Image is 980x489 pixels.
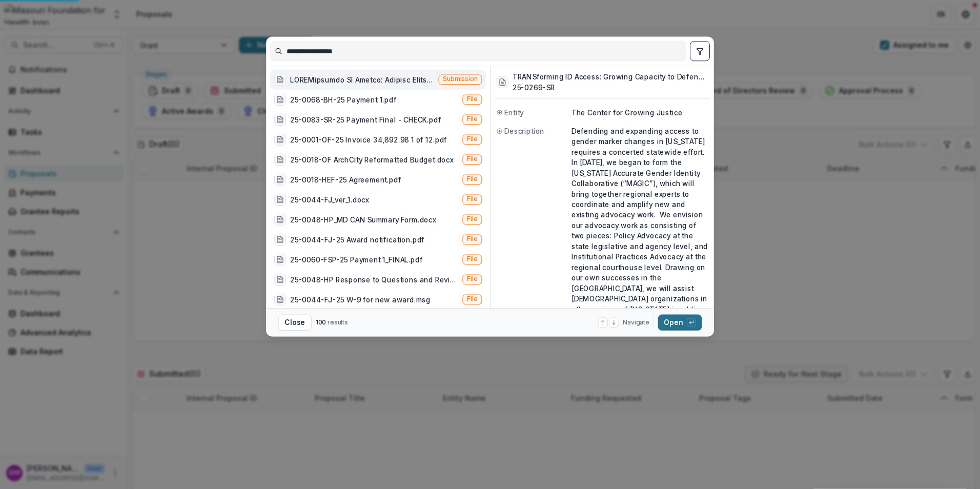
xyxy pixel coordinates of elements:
[290,234,424,244] div: 25-0044-FJ-25 Award notification.pdf
[290,194,369,205] div: 25-0044-FJ_ver_1.docx
[467,136,477,143] span: File
[658,315,702,331] button: Open
[467,276,477,283] span: File
[316,318,326,326] span: 100
[290,74,435,85] div: LOREMipsumdo SI Ametco: Adipisc Elitsedd ei Tempor & Incidi Utlabo Etdolo Magnaal (Enimadmin ven ...
[290,274,459,284] div: 25-0048-HP Response to Questions and Revised Narrative.msg
[690,41,710,61] button: toggle filters
[328,318,348,326] span: results
[513,82,708,92] h3: 25-0269-SR
[290,134,447,145] div: 25-0001-OF-25 Invoice 34,892.98 1 of 12.pdf
[290,174,401,185] div: 25-0018-HEF-25 Agreement.pdf
[467,196,477,203] span: File
[623,318,649,327] span: Navigate
[571,126,708,419] p: Defending and expanding access to gender marker changes in [US_STATE] requires a concerted statew...
[467,96,477,103] span: File
[513,72,708,82] h3: TRANSforming ID Access: Growing Capacity to Defend & Expand Gender Marker Changes
[504,126,544,136] span: Description
[290,294,431,304] div: 25-0044-FJ-25 W-9 for new award.msg
[467,236,477,243] span: File
[467,116,477,123] span: File
[290,214,436,225] div: 25-0048-HP_MD CAN Summary Form.docx
[504,107,524,117] span: Entity
[290,114,441,125] div: 25-0083-SR-25 Payment Final - CHECK.pdf
[467,176,477,183] span: File
[467,156,477,163] span: File
[278,315,312,331] button: Close
[571,107,708,117] p: The Center for Growing Justice
[467,296,477,303] span: File
[290,94,397,105] div: 25-0068-BH-25 Payment 1.pdf
[290,254,422,264] div: 25-0060-FSP-25 Payment 1_FINAL.pdf
[467,256,477,263] span: File
[290,154,454,165] div: 25-0018-OF ArchCity Reformatted Budget.docx
[467,216,477,223] span: File
[443,76,477,83] span: Submission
